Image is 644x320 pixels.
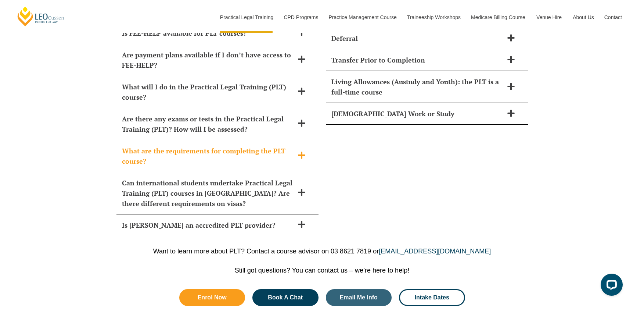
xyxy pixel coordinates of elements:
[595,271,626,302] iframe: LiveChat chat widget
[331,33,503,43] span: Deferral
[331,77,503,97] span: Living Allowances (Austudy and Youth): the PLT is a full-time course
[122,114,294,134] span: Are there any exams or tests in the Practical Legal Training (PLT)? How will I be assessed?
[326,289,392,306] a: Email Me Info
[331,55,503,65] span: Transfer Prior to Completion
[122,146,294,166] span: What are the requirements for completing the PLT course?
[331,109,503,119] span: [DEMOGRAPHIC_DATA] Work or Study
[415,295,449,301] span: Intake Dates
[179,289,245,306] a: Enrol Now
[402,1,465,33] a: Traineeship Workshops
[268,295,303,301] span: Book A Chat
[215,1,278,33] a: Practical Legal Training
[379,248,491,255] a: [EMAIL_ADDRESS][DOMAIN_NAME]
[113,266,532,274] p: Still got questions? You can contact us – we’re here to help!
[122,82,294,102] span: What will I do in the Practical Legal Training (PLT) course?
[399,289,465,306] a: Intake Dates
[122,50,294,70] span: Are payment plans available if I don’t have access to FEE-HELP?
[599,1,627,33] a: Contact
[323,1,402,33] a: Practice Management Course
[113,247,532,255] p: Want to learn more about PLT? Contact a course advisor on 03 8621 7819 or
[122,178,294,209] span: Can international students undertake Practical Legal Training (PLT) courses in [GEOGRAPHIC_DATA]?...
[531,1,567,33] a: Venue Hire
[278,1,323,33] a: CPD Programs
[198,295,227,301] span: Enrol Now
[340,295,378,301] span: Email Me Info
[252,289,319,306] a: Book A Chat
[465,1,531,33] a: Medicare Billing Course
[122,220,294,230] span: Is [PERSON_NAME] an accredited PLT provider?
[567,1,599,33] a: About Us
[17,6,65,27] a: [PERSON_NAME] Centre for Law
